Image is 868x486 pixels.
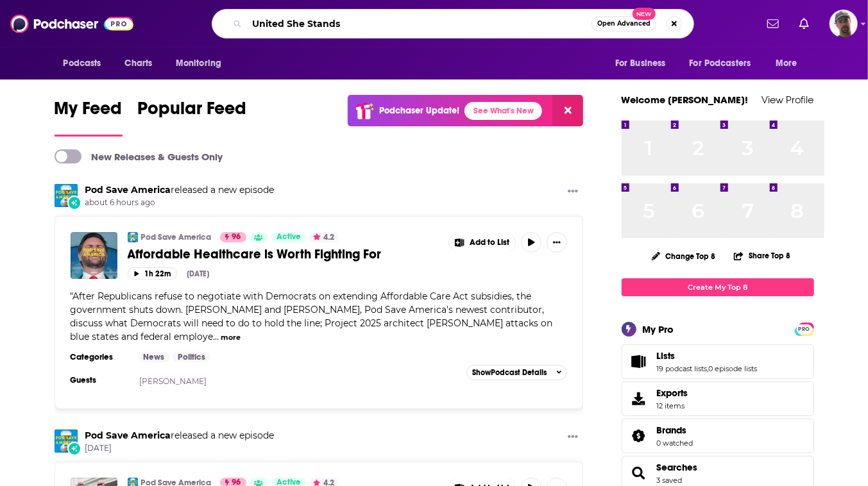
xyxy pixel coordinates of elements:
[67,196,81,210] div: New Episode
[85,184,171,196] a: Pod Save America
[271,232,306,242] a: Active
[633,8,656,20] span: New
[644,248,724,264] button: Change Top 8
[187,269,210,278] div: [DATE]
[830,10,858,38] img: User Profile
[794,13,814,35] a: Show notifications dropdown
[733,243,791,268] button: Share Top 8
[139,376,207,386] a: [PERSON_NAME]
[626,464,652,482] a: Searches
[547,232,567,253] button: Show More Button
[71,290,553,342] span: "
[176,54,221,72] span: Monitoring
[128,246,382,262] span: Affordable Healthcare is Worth Fighting For
[657,350,676,362] span: Lists
[309,232,339,242] button: 4.2
[71,232,117,279] img: Affordable Healthcare is Worth Fighting For
[657,387,688,399] span: Exports
[597,21,651,27] span: Open Advanced
[55,51,118,76] button: open menu
[622,381,814,416] a: Exports
[657,424,687,436] span: Brands
[379,105,459,116] p: Podchaser Update!
[622,94,749,106] a: Welcome [PERSON_NAME]!
[626,427,652,445] a: Brands
[563,430,583,446] button: Show More Button
[449,232,516,253] button: Show More Button
[55,184,78,207] img: Pod Save America
[55,97,123,137] a: My Feed
[563,184,583,200] button: Show More Button
[762,13,784,35] a: Show notifications dropdown
[247,13,591,34] input: Search podcasts, credits, & more...
[212,9,694,38] div: Search podcasts, credits, & more...
[470,238,509,247] span: Add to List
[797,323,812,333] a: PRO
[830,10,858,38] button: Show profile menu
[71,375,128,385] h3: Guests
[125,54,153,72] span: Charts
[626,353,652,371] a: Lists
[71,352,128,362] h3: Categories
[55,149,223,163] a: New Releases & Guests Only
[85,430,171,441] a: Pod Save America
[657,476,683,485] a: 3 saved
[10,12,133,36] img: Podchaser - Follow, Share and Rate Podcasts
[221,332,241,343] button: more
[464,102,542,120] a: See What's New
[173,352,210,362] a: Politics
[797,324,812,334] span: PRO
[762,94,814,106] a: View Profile
[657,350,758,362] a: Lists
[626,390,652,408] span: Exports
[681,51,770,76] button: open menu
[657,364,708,373] a: 19 podcast lists
[472,368,547,377] span: Show Podcast Details
[85,443,275,454] span: [DATE]
[657,401,688,410] span: 12 items
[55,97,123,127] span: My Feed
[167,51,238,76] button: open menu
[776,54,797,72] span: More
[139,352,170,362] a: News
[466,365,568,380] button: ShowPodcast Details
[591,16,656,31] button: Open AdvancedNew
[657,439,694,448] a: 0 watched
[55,430,78,453] img: Pod Save America
[622,278,814,296] a: Create My Top 8
[85,184,275,196] h3: released a new episode
[232,231,241,244] span: 96
[277,231,301,244] span: Active
[71,290,553,342] span: After Republicans refuse to negotiate with Democrats on extending Affordable Care Act subsidies, ...
[141,232,212,242] a: Pod Save America
[657,462,698,473] a: Searches
[117,51,160,76] a: Charts
[830,10,858,38] span: Logged in as cjPurdy
[643,323,674,335] div: My Pro
[709,364,758,373] a: 0 episode lists
[85,197,275,208] span: about 6 hours ago
[128,232,138,242] img: Pod Save America
[657,424,694,436] a: Brands
[622,344,814,379] span: Lists
[138,97,247,137] a: Popular Feed
[767,51,813,76] button: open menu
[64,54,101,72] span: Podcasts
[606,51,682,76] button: open menu
[214,331,219,342] span: ...
[85,430,275,442] h3: released a new episode
[615,54,666,72] span: For Business
[138,97,247,127] span: Popular Feed
[128,267,177,280] button: 1h 22m
[67,442,81,456] div: New Episode
[708,364,709,373] span: ,
[220,232,246,242] a: 96
[622,419,814,453] span: Brands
